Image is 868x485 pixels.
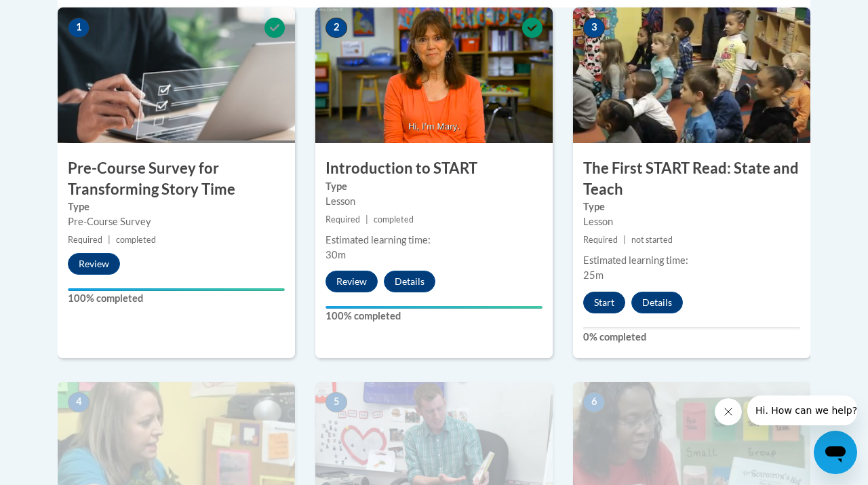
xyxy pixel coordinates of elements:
span: 6 [583,392,605,412]
label: 100% completed [325,309,542,324]
label: Type [583,199,800,214]
span: not started [631,235,673,245]
span: Required [325,214,360,225]
span: 3 [583,18,605,38]
span: | [623,235,626,245]
span: 2 [325,18,347,38]
button: Start [583,292,625,313]
iframe: Button to launch messaging window [814,431,857,474]
span: | [366,214,368,225]
h3: The First START Read: State and Teach [573,158,810,200]
div: Your progress [325,306,542,309]
img: Course Image [573,7,810,143]
div: Estimated learning time: [325,233,542,248]
div: Lesson [583,214,800,229]
h3: Pre-Course Survey for Transforming Story Time [58,158,295,200]
div: Lesson [325,194,542,209]
span: 30m [325,249,346,260]
button: Details [384,271,435,292]
span: 25m [583,269,604,281]
img: Course Image [315,7,553,143]
div: Pre-Course Survey [68,214,285,229]
img: Course Image [58,7,295,143]
label: Type [325,179,542,194]
span: Required [68,235,102,245]
span: | [108,235,111,245]
div: Estimated learning time: [583,253,800,268]
h3: Introduction to START [315,158,553,179]
label: 0% completed [583,330,800,345]
div: Your progress [68,288,285,291]
span: completed [374,214,414,225]
span: completed [116,235,156,245]
span: Required [583,235,618,245]
label: 100% completed [68,291,285,306]
span: 1 [68,18,90,38]
iframe: Close message [715,398,742,425]
span: 5 [325,392,347,412]
iframe: Message from company [747,395,857,425]
button: Review [68,253,120,275]
span: 4 [68,392,90,412]
button: Review [325,271,378,292]
label: Type [68,199,285,214]
button: Details [631,292,683,313]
